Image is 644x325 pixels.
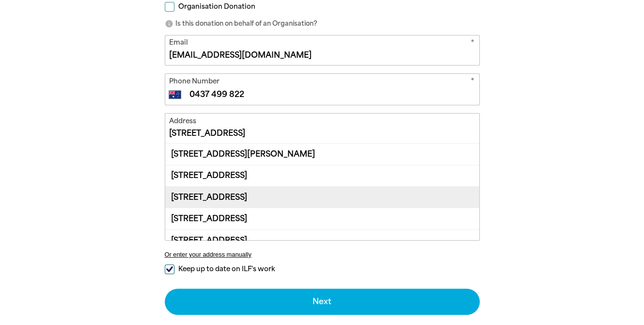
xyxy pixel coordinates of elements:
button: Or enter your address manually [165,251,480,258]
input: Keep up to date on ILF's work [165,264,174,274]
input: Organisation Donation [165,2,174,12]
button: Next [165,289,480,315]
div: [STREET_ADDRESS] [165,186,479,208]
div: [STREET_ADDRESS][PERSON_NAME] [165,144,479,164]
div: [STREET_ADDRESS] [165,229,479,251]
p: Is this donation on behalf of an Organisation? [165,19,480,29]
span: Organisation Donation [178,2,255,11]
div: [STREET_ADDRESS] [165,208,479,229]
div: [STREET_ADDRESS] [165,165,479,186]
span: Keep up to date on ILF's work [178,264,275,274]
i: info [165,19,173,28]
i: Required [471,76,474,88]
